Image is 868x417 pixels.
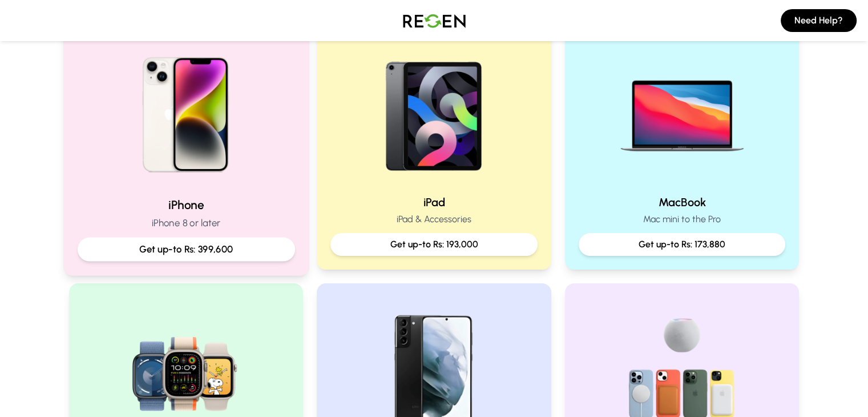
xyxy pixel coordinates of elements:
p: Get up-to Rs: 399,600 [87,242,285,256]
p: iPad & Accessories [330,212,538,226]
p: Get up-to Rs: 173,880 [588,238,777,251]
p: Get up-to Rs: 193,000 [340,238,528,251]
img: Logo [394,5,474,37]
p: iPhone 8 or later [77,216,294,230]
img: iPad [361,39,507,185]
p: Mac mini to the Pro [579,212,786,226]
h2: MacBook [579,194,786,210]
img: MacBook [609,39,755,185]
button: Need Help? [781,9,857,32]
h2: iPhone [77,197,294,213]
h2: iPad [330,194,538,210]
img: iPhone [109,34,263,187]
